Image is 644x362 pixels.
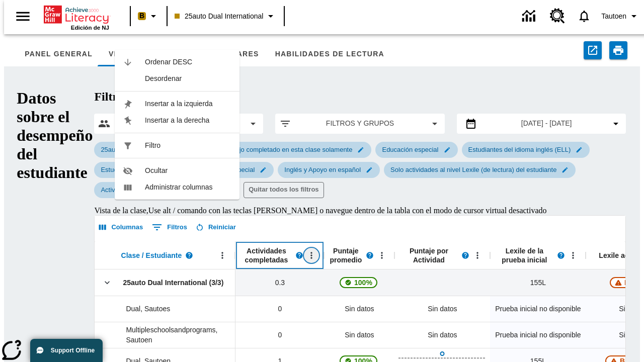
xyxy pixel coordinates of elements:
span: [DATE] - [DATE] [521,118,572,129]
span: 25auto Dual International (3 / 3) [95,146,199,153]
button: Abrir menú [374,248,389,263]
button: Reiniciar [194,220,238,235]
span: 0 [278,330,282,340]
span: Edición de NJ [71,25,109,31]
span: Insertar a la derecha [145,115,231,126]
span: Estudiantes del idioma inglés (ELL) [462,146,577,153]
button: Exportar a CSV [584,41,602,59]
span: Sin datos [340,299,379,319]
button: Seleccione las clases y los estudiantes opción del menú [98,118,259,130]
span: Actividades completadas [240,246,292,264]
button: Imprimir [609,41,627,59]
ul: Actividades completadas, Abrir menú, [115,50,239,200]
span: Trabajo completado en esta clase solamente [216,146,358,153]
span: 155 Lexile, 25auto Dual International (3/3) [530,278,546,288]
button: Lea más sobre el Puntaje promedio [362,248,377,263]
a: Notificaciones [571,3,597,29]
div: Editar Seleccionado filtro de Estudiantes del idioma inglés (ELL) elemento de submenú [462,142,590,158]
div: Editar Seleccionado filtro de Activo hasta el último día de este periodo elemento de submenú [94,182,239,198]
button: Boost El color de la clase es melocotón. Cambiar el color de la clase. [134,7,164,25]
span: Support Offline [51,347,95,354]
div: , 100%, La puntuación media de 100% correspondiente al primer intento de este estudiante de respo... [324,269,394,296]
span: Tautoen [601,11,626,22]
span: Lexile de la prueba inicial [495,246,553,264]
span: Multipleschoolsandprograms, Sautoen [126,325,230,345]
button: Seleccione el intervalo de fechas opción del menú [461,118,622,130]
h2: Filtros: [94,90,625,104]
button: Perfil/Configuración [597,7,644,25]
div: 0, Multipleschoolsandprograms, Sautoen [235,322,324,348]
button: Clic aquí para contraer la fila de la clase [100,275,115,290]
span: 0.3 [275,278,285,288]
span: Desordenar [145,73,231,84]
div: Sin datos, Dual, Sautoes [423,299,462,319]
div: Editar Seleccionado filtro de Educación especial elemento de submenú [375,142,457,158]
span: Activo hasta el último día de este periodo [95,186,226,194]
span: Ocultar [145,165,231,176]
button: Lea más sobre el Puntaje por actividad [458,248,473,263]
svg: Clic aquí para contraer la fila de la clase [102,278,112,288]
a: Centro de recursos, Se abrirá en una pestaña nueva. [544,3,571,30]
button: Panel general [17,42,101,66]
span: Prueba inicial no disponible, Dual, Sautoes [495,304,581,314]
span: Administrar columnas [145,182,231,193]
span: Estudiantes sin estatus de ELL o Educación Especial [95,166,261,173]
div: 0.3, 25auto Dual International (3/3) [235,269,324,296]
span: Lexile actual [599,251,641,260]
div: Editar Seleccionado filtro de Trabajo completado en esta clase solamente elemento de submenú [216,142,371,158]
button: Abrir menú [566,248,581,263]
button: Habilidades de lectura [267,42,392,66]
div: Sin datos, Multipleschoolsandprograms, Sautoen [423,325,462,345]
span: Clase / Estudiante [121,251,182,260]
button: Vista de la clase [101,42,196,66]
span: Puntaje por Actividad [399,246,458,264]
button: Abrir menú [215,248,230,263]
span: Filtro [145,140,231,151]
span: Educación especial [376,146,444,153]
div: Editar Seleccionado filtro de Inglés y Apoyo en español elemento de submenú [278,162,380,178]
div: Sin datos, Dual, Sautoes [324,296,394,322]
span: Solo actividades al nivel Lexile (de lectura) del estudiante [384,166,562,173]
button: Abrir el menú lateral [8,2,38,31]
div: Editar Seleccionado filtro de Estudiantes sin estatus de ELL o Educación Especial elemento de sub... [94,162,274,178]
span: 100% [350,274,376,292]
span: 25auto Dual International (3/3) [123,278,223,288]
span: 0 [278,304,282,314]
span: Prueba inicial no disponible, Multipleschoolsandprograms, Sautoen [495,330,581,340]
span: Sin datos [340,325,379,345]
span: Inglés y Apoyo en español [278,166,367,173]
button: Seleccionar columnas [97,220,145,235]
button: Lea más sobre Actividades completadas [292,248,307,263]
button: Lea más sobre Clase / Estudiante [182,248,197,263]
div: Editar Seleccionado filtro de 25auto Dual International (3 / 3) elemento de submenú [94,142,212,158]
button: Mostrar filtros [149,219,190,235]
div: Actividades completadas [235,241,324,269]
span: Dual, Sautoes [126,304,170,314]
span: Ordenar DESC [145,57,231,67]
span: 25auto Dual International [175,11,263,22]
button: Lea más sobre el Lexile de la prueba inicial [553,248,569,263]
div: Portada [44,4,109,31]
button: Abrir menú [470,248,485,263]
button: Aplicar filtros opción del menú [279,118,440,130]
div: Vista de la clase , Use alt / comando con las teclas [PERSON_NAME] o navegue dentro de la tabla c... [94,206,625,215]
div: 0, Dual, Sautoes [235,296,324,322]
div: Sin datos, Multipleschoolsandprograms, Sautoen [324,322,394,348]
button: Support Offline [30,339,103,362]
span: B [139,10,144,22]
span: Filtros y grupos [299,118,420,129]
span: Insertar a la izquierda [145,99,231,109]
span: Puntaje promedio [329,246,362,264]
button: Clase: 25auto Dual International, Selecciona una clase [171,7,281,25]
a: Centro de información [516,3,544,30]
button: Actividades completadas, Abrir menú, [304,248,319,263]
svg: Collapse Date Range Filter [610,118,622,130]
div: Editar Seleccionado filtro de Solo actividades al nivel Lexile (de lectura) del estudiante elemen... [384,162,576,178]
